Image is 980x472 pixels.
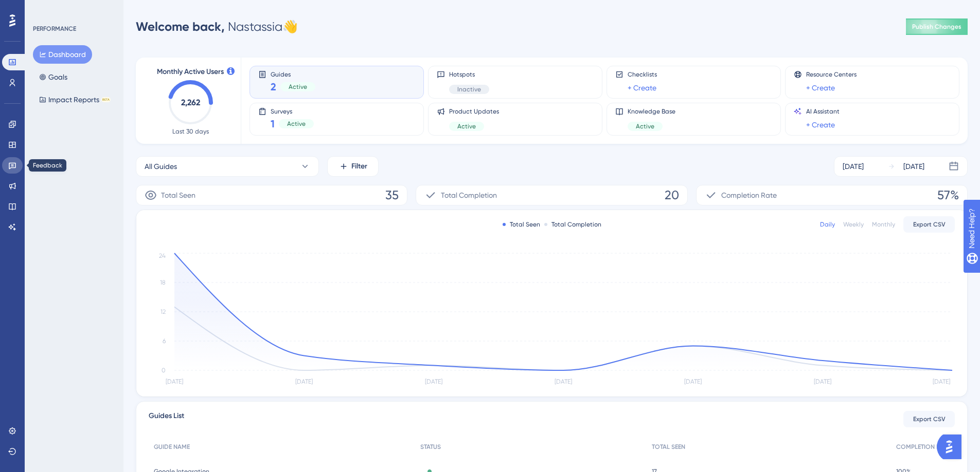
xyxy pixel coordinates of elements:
[271,70,315,78] span: Guides
[820,220,835,229] div: Daily
[145,160,177,173] span: All Guides
[181,98,200,107] text: 2,262
[913,220,946,229] span: Export CSV
[665,187,679,203] span: 20
[161,308,166,315] tspan: 12
[271,117,275,131] span: 1
[544,220,601,229] div: Total Completion
[172,127,209,136] span: Last 30 days
[912,23,961,31] span: Publish Changes
[457,122,476,130] span: Active
[913,415,946,423] span: Export CSV
[449,70,489,79] span: Hotspots
[903,160,924,173] div: [DATE]
[162,367,166,374] tspan: 0
[843,160,864,173] div: [DATE]
[843,220,864,229] div: Weekly
[157,66,224,78] span: Monthly Active Users
[161,189,195,201] span: Total Seen
[652,443,685,451] span: TOTAL SEEN
[457,85,481,93] span: Inactive
[136,19,225,34] span: Welcome back,
[555,378,572,385] tspan: [DATE]
[287,120,306,128] span: Active
[159,252,166,259] tspan: 24
[636,122,654,130] span: Active
[160,279,166,286] tspan: 18
[271,80,276,94] span: 2
[289,83,307,91] span: Active
[385,187,399,203] span: 35
[933,378,950,385] tspan: [DATE]
[136,156,319,177] button: All Guides
[937,431,968,462] iframe: UserGuiding AI Assistant Launcher
[33,90,117,109] button: Impact ReportsBETA
[351,160,367,173] span: Filter
[33,45,92,64] button: Dashboard
[33,25,76,33] div: PERFORMANCE
[684,378,702,385] tspan: [DATE]
[721,189,777,201] span: Completion Rate
[814,378,831,385] tspan: [DATE]
[628,107,675,116] span: Knowledge Base
[903,216,955,233] button: Export CSV
[163,337,166,345] tspan: 6
[872,220,895,229] div: Monthly
[327,156,379,177] button: Filter
[628,70,657,79] span: Checklists
[101,97,111,102] div: BETA
[896,443,950,451] span: COMPLETION RATE
[136,18,298,35] div: Nastassia 👋
[806,70,857,79] span: Resource Centers
[33,68,74,86] button: Goals
[149,410,184,428] span: Guides List
[806,119,835,131] a: + Create
[24,3,64,15] span: Need Help?
[628,82,656,94] a: + Create
[906,18,968,35] button: Publish Changes
[806,107,840,116] span: AI Assistant
[425,378,442,385] tspan: [DATE]
[806,82,835,94] a: + Create
[271,107,314,115] span: Surveys
[937,187,959,203] span: 57%
[295,378,313,385] tspan: [DATE]
[154,443,190,451] span: GUIDE NAME
[503,220,540,229] div: Total Seen
[903,411,955,427] button: Export CSV
[166,378,183,385] tspan: [DATE]
[441,189,497,201] span: Total Completion
[420,443,441,451] span: STATUS
[449,107,499,116] span: Product Updates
